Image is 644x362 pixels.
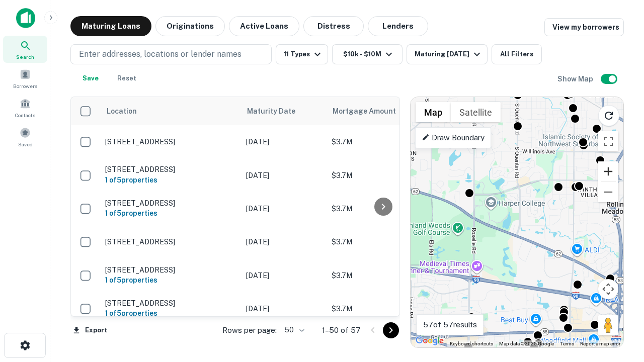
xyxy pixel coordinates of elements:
[3,36,47,63] a: Search
[111,68,143,88] button: Reset
[407,44,488,64] button: Maturing [DATE]
[70,44,272,64] button: Enter addresses, locations or lender names
[246,136,321,147] p: [DATE]
[332,136,432,147] p: $3.7M
[276,44,328,64] button: 11 Types
[106,105,137,117] span: Location
[332,203,432,214] p: $3.7M
[15,111,35,119] span: Contacts
[332,44,403,64] button: $10k - $10M
[580,341,620,346] a: Report a map error
[422,132,485,144] p: Draw Boundary
[560,341,574,346] a: Terms (opens in new tab)
[70,323,110,338] button: Export
[598,161,618,182] button: Zoom in
[246,170,321,181] p: [DATE]
[598,315,618,335] button: Drag Pegman onto the map to open Street View
[246,236,321,247] p: [DATE]
[3,94,47,121] a: Contacts
[383,322,399,338] button: Go to next page
[105,208,236,219] h6: 1 of 5 properties
[105,165,236,174] p: [STREET_ADDRESS]
[105,275,236,286] h6: 1 of 5 properties
[105,174,236,186] h6: 1 of 5 properties
[246,303,321,314] p: [DATE]
[322,324,361,336] p: 1–50 of 57
[332,270,432,281] p: $3.7M
[105,299,236,308] p: [STREET_ADDRESS]
[416,102,451,122] button: Show street map
[13,82,37,90] span: Borrowers
[327,97,437,125] th: Mortgage Amount
[16,8,35,28] img: capitalize-icon.png
[332,303,432,314] p: $3.7M
[368,16,428,36] button: Lenders
[79,48,242,60] p: Enter addresses, locations or lender names
[332,236,432,247] p: $3.7M
[16,53,34,61] span: Search
[557,73,595,84] h6: Show Map
[594,249,644,298] iframe: Chat Widget
[598,105,619,126] button: Reload search area
[74,68,107,88] button: Save your search to get updates of matches that match your search criteria.
[423,319,477,331] p: 57 of 57 results
[411,97,623,347] div: 0 0
[155,16,225,36] button: Originations
[105,308,236,319] h6: 1 of 5 properties
[246,203,321,214] p: [DATE]
[451,102,501,122] button: Show satellite imagery
[413,334,446,347] a: Open this area in Google Maps (opens a new window)
[100,97,241,125] th: Location
[598,131,618,151] button: Toggle fullscreen view
[598,182,618,202] button: Zoom out
[3,123,47,150] a: Saved
[450,340,493,347] button: Keyboard shortcuts
[492,44,542,64] button: All Filters
[70,16,151,36] button: Maturing Loans
[303,16,364,36] button: Distress
[413,334,446,347] img: Google
[247,105,308,117] span: Maturity Date
[415,48,483,60] div: Maturing [DATE]
[544,18,624,36] a: View my borrowers
[241,97,327,125] th: Maturity Date
[222,324,277,336] p: Rows per page:
[18,140,33,148] span: Saved
[105,137,236,146] p: [STREET_ADDRESS]
[246,270,321,281] p: [DATE]
[105,265,236,275] p: [STREET_ADDRESS]
[499,341,554,346] span: Map data ©2025 Google
[3,65,47,92] a: Borrowers
[105,199,236,208] p: [STREET_ADDRESS]
[105,237,236,246] p: [STREET_ADDRESS]
[229,16,299,36] button: Active Loans
[281,323,306,337] div: 50
[332,170,432,181] p: $3.7M
[333,105,409,117] span: Mortgage Amount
